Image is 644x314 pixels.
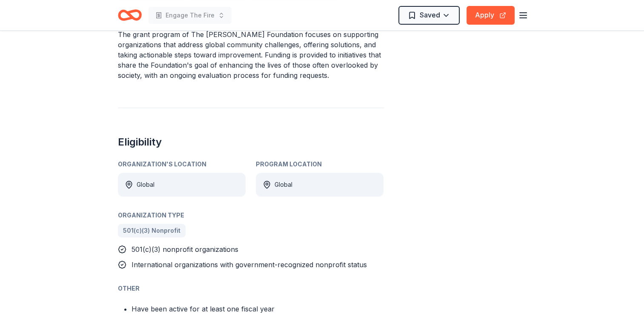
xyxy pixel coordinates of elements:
[118,29,384,80] p: The grant program of The [PERSON_NAME] Foundation focuses on supporting organizations that addres...
[118,135,384,149] h2: Eligibility
[118,5,142,25] a: Home
[256,159,384,169] div: Program Location
[118,224,186,237] a: 501(c)(3) Nonprofit
[137,180,155,190] div: Global
[420,9,440,20] span: Saved
[149,7,232,24] button: Engage The Fire
[118,159,246,169] div: Organization's Location
[123,226,180,236] span: 501(c)(3) Nonprofit
[118,283,384,294] div: Other
[132,260,367,269] span: International organizations with government-recognized nonprofit status
[467,6,515,25] button: Apply
[132,304,384,314] li: Have been active for at least one fiscal year
[398,6,460,25] button: Saved
[275,180,292,190] div: Global
[132,245,238,254] span: 501(c)(3) nonprofit organizations
[118,210,384,220] div: Organization Type
[166,10,215,20] span: Engage The Fire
